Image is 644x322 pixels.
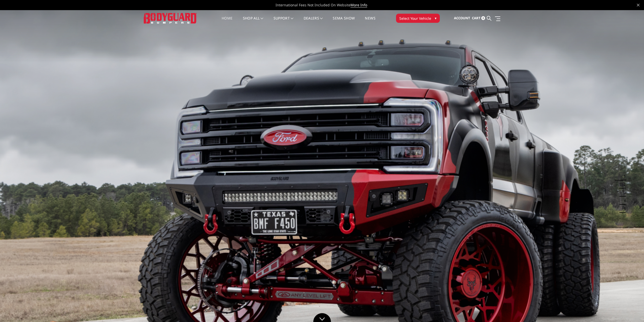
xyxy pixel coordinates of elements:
[621,180,626,188] button: 2 of 5
[435,15,437,21] span: ▾
[472,16,481,20] span: Cart
[222,16,233,26] a: Home
[621,205,626,213] button: 5 of 5
[365,16,375,26] a: News
[396,14,440,23] button: Select Your Vehicle
[333,16,355,26] a: SEMA Show
[274,16,294,26] a: Support
[350,3,367,8] a: More Info
[454,16,470,20] span: Account
[472,11,485,25] a: Cart 0
[621,197,626,205] button: 4 of 5
[144,13,197,23] img: BODYGUARD BUMPERS
[621,172,626,180] button: 1 of 5
[481,16,485,20] span: 0
[304,16,323,26] a: Dealers
[454,11,470,25] a: Account
[313,313,331,322] a: Click to Down
[621,188,626,197] button: 3 of 5
[399,16,431,21] span: Select Your Vehicle
[243,16,263,26] a: shop all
